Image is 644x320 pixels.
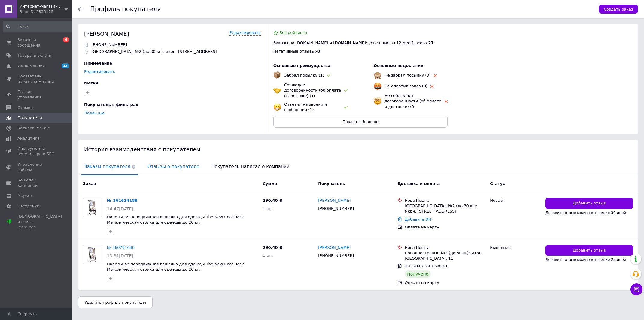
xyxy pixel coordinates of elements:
[107,207,133,211] span: 14:47[DATE]
[84,69,115,74] a: Редактировать
[604,7,633,11] span: Создать заказ
[273,71,281,79] img: emoji
[20,4,65,9] span: Интернет-магазин Fantasticshop
[78,7,83,11] div: Вернуться назад
[490,181,505,186] span: Статус
[490,245,541,250] div: Выполнен
[545,198,633,209] button: Добавить отзыв
[81,159,138,174] span: Заказы покупателя
[17,225,62,230] div: Prom топ
[17,177,56,188] span: Кошелек компании
[405,225,485,230] div: Оплата на карту
[384,93,441,109] span: Не соблюдает договоренности (об оплате и доставке) (0)
[84,111,105,115] a: Лояльные
[630,283,642,295] button: Чат с покупателем
[545,258,626,262] span: Добавить отзыв можно в течение 25 дней
[84,81,98,85] span: Метки
[63,37,69,42] span: 4
[263,253,273,258] span: 1 шт.
[412,41,414,45] span: 1
[430,85,433,88] img: rating-tag-type
[83,198,102,217] a: Фото товару
[317,205,355,213] div: [PHONE_NUMBER]
[374,71,381,79] img: emoji
[91,42,127,47] p: [PHONE_NUMBER]
[263,206,273,211] span: 1 шт.
[318,198,351,204] a: [PERSON_NAME]
[434,74,437,77] img: rating-tag-type
[384,73,431,77] span: Не забрал посылку (0)
[384,84,427,88] span: Не оплатил заказ (0)
[107,245,135,250] a: № 360791640
[405,264,448,268] span: ЭН: 20451243190561
[273,63,330,68] span: Основные преимущества
[284,83,341,98] span: Соблюдает договоренности (об оплате и доставке) (1)
[62,63,69,68] span: 33
[374,97,381,105] img: emoji
[318,181,345,186] span: Покупатель
[273,41,434,45] span: Заказы на [DOMAIN_NAME] и [DOMAIN_NAME]: успешные за 12 мес - , всего -
[317,49,320,53] span: 0
[17,125,50,131] span: Каталог ProSale
[229,30,261,36] a: Редактировать
[273,103,281,111] img: emoji
[573,248,606,253] span: Добавить отзыв
[405,245,485,250] div: Нова Пошта
[405,198,485,203] div: Нова Пошта
[83,181,96,186] span: Заказ
[405,217,431,222] a: Добавить ЭН
[17,37,56,48] span: Заказы и сообщения
[208,159,293,174] span: Покупатель написал о компании
[17,115,42,121] span: Покупатели
[83,200,102,215] img: Фото товару
[405,270,431,278] div: Получено
[17,193,33,198] span: Маркет
[273,49,317,53] span: Негативные отзывы: -
[490,198,541,203] div: Новый
[344,89,348,92] img: rating-tag-type
[20,9,72,14] div: Ваш ID: 2835125
[279,30,307,35] span: Без рейтинга
[263,245,282,250] span: 290,40 ₴
[83,245,102,264] a: Фото товару
[405,250,485,261] div: Новоднестровск, №2 (до 30 кг): мкрн. [GEOGRAPHIC_DATA], 11
[107,215,245,225] a: Напольная передвижная вешалка для одежды The New Coat Rack. Металлическая стойка для одежды до 20...
[84,300,146,305] span: Удалить профиль покупателя
[317,252,355,260] div: [PHONE_NUMBER]
[83,247,102,262] img: Фото товару
[445,100,448,103] img: rating-tag-type
[84,30,129,38] div: [PERSON_NAME]
[342,119,378,124] span: Показать больше
[573,201,606,206] span: Добавить отзыв
[545,211,626,215] span: Добавить отзыв можно в течение 30 дней
[599,5,638,14] button: Создать заказ
[428,41,433,45] span: 27
[17,136,40,141] span: Аналитика
[17,53,51,58] span: Товары и услуги
[405,203,485,214] div: [GEOGRAPHIC_DATA], №2 (до 30 кг): мкрн. [STREET_ADDRESS]
[545,245,633,256] button: Добавить отзыв
[263,181,277,186] span: Сумма
[91,49,217,54] p: [GEOGRAPHIC_DATA], №2 (до 30 кг): мкрн. [STREET_ADDRESS]
[144,159,202,174] span: Отзывы о покупателе
[327,74,330,77] img: rating-tag-type
[84,102,259,107] div: Покупатель в фильтрах
[17,204,39,209] span: Настройки
[374,63,424,68] span: Основные недостатки
[397,181,440,186] span: Доставка и оплата
[17,146,56,157] span: Инструменты вебмастера и SEO
[344,106,348,109] img: rating-tag-type
[107,198,138,203] a: № 361624188
[17,63,45,69] span: Уведомления
[107,262,245,272] a: Напольная передвижная вешалка для одежды The New Coat Rack. Металлическая стойка для одежды до 20...
[284,73,324,77] span: Забрал посылку (1)
[17,105,33,110] span: Отзывы
[284,102,327,112] span: Ответил на звонки и сообщения (1)
[405,280,485,285] div: Оплата на карту
[78,296,153,308] button: Удалить профиль покупателя
[17,74,56,84] span: Показатели работы компании
[84,146,200,152] span: История взаимодействия с покупателем
[17,89,56,100] span: Панель управления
